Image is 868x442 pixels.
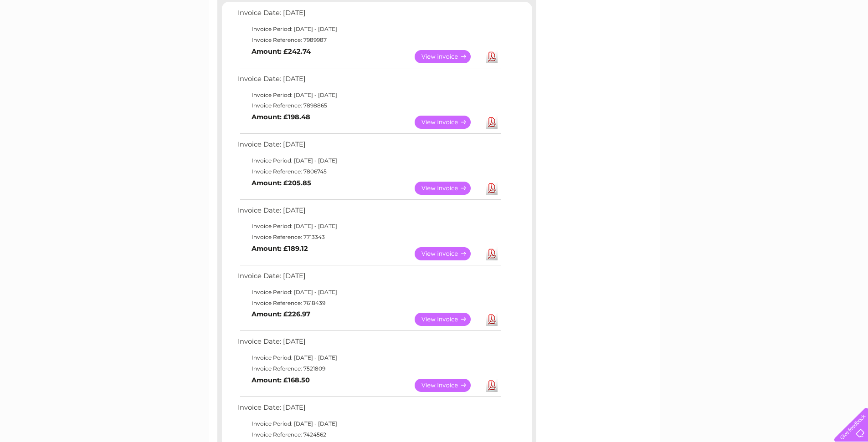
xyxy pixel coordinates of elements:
[415,182,482,195] a: View
[236,7,502,24] td: Invoice Date: [DATE]
[252,244,308,253] b: Amount: £189.12
[236,232,502,243] td: Invoice Reference: 7713343
[236,418,502,429] td: Invoice Period: [DATE] - [DATE]
[236,138,502,155] td: Invoice Date: [DATE]
[236,221,502,232] td: Invoice Period: [DATE] - [DATE]
[236,35,502,46] td: Invoice Reference: 7989987
[219,5,650,44] div: Clear Business is a trading name of Verastar Limited (registered in [GEOGRAPHIC_DATA] No. 3667643...
[486,116,498,129] a: Download
[236,287,502,298] td: Invoice Period: [DATE] - [DATE]
[236,166,502,177] td: Invoice Reference: 7806745
[236,335,502,352] td: Invoice Date: [DATE]
[486,247,498,260] a: Download
[236,352,502,363] td: Invoice Period: [DATE] - [DATE]
[236,204,502,221] td: Invoice Date: [DATE]
[415,247,482,260] a: View
[696,5,759,16] a: 0333 014 3131
[252,179,311,187] b: Amount: £205.85
[807,39,830,46] a: Contact
[236,90,502,101] td: Invoice Period: [DATE] - [DATE]
[236,429,502,440] td: Invoice Reference: 7424562
[236,363,502,374] td: Invoice Reference: 7521809
[789,39,802,46] a: Blog
[838,39,859,46] a: Log out
[252,113,310,121] b: Amount: £198.48
[486,50,498,63] a: Download
[252,310,310,318] b: Amount: £226.97
[486,182,498,195] a: Download
[236,298,502,309] td: Invoice Reference: 7618439
[415,313,482,326] a: View
[236,100,502,111] td: Invoice Reference: 7898865
[708,39,725,46] a: Water
[236,270,502,287] td: Invoice Date: [DATE]
[236,401,502,418] td: Invoice Date: [DATE]
[756,39,783,46] a: Telecoms
[730,39,750,46] a: Energy
[415,50,482,63] a: View
[486,379,498,392] a: Download
[486,313,498,326] a: Download
[415,379,482,392] a: View
[415,116,482,129] a: View
[31,24,77,51] img: logo.png
[236,24,502,35] td: Invoice Period: [DATE] - [DATE]
[236,73,502,90] td: Invoice Date: [DATE]
[236,155,502,166] td: Invoice Period: [DATE] - [DATE]
[252,376,310,384] b: Amount: £168.50
[252,47,311,56] b: Amount: £242.74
